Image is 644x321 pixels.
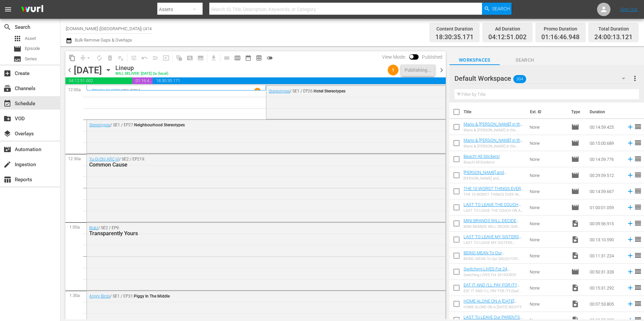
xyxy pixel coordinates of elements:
a: Stereotypes [89,123,110,127]
span: create_new_folder [3,115,11,123]
span: reorder [634,187,642,195]
a: HOME ALONE ON A [DATE] NIGHT!! [464,299,517,309]
span: chevron_left [65,66,74,74]
div: [DATE] [74,65,102,76]
span: 18:30:35.171 [435,34,474,41]
div: LAST TO LEAVE MY SISTERS CLOSET AT 3AM!! [464,241,524,245]
svg: Add to Schedule [627,252,634,259]
a: LAST TO LEAVE MY SISTERS CLOSET AT 3AM!! [464,234,522,244]
svg: Add to Schedule [627,236,634,243]
span: event_available [3,100,11,108]
td: 00:14:59.776 [587,151,624,167]
span: Episode [571,123,579,131]
span: Video [571,219,579,228]
span: subscriptions [3,84,11,92]
span: Loop Content [94,53,105,63]
div: Content Duration [435,24,474,34]
div: Lineup [115,64,168,72]
svg: Add to Schedule [627,204,634,211]
span: 01:16:46.948 [132,77,152,84]
span: reorder [634,283,642,292]
p: / [120,88,122,93]
a: TRICK SHOTS [92,88,120,93]
span: Copy Lineup [67,53,77,63]
span: 24:00:13.121 [594,34,633,41]
span: reorder [634,155,642,163]
td: None [527,232,569,248]
span: Hotel Stereotypes [314,89,345,93]
td: 00:15:00.689 [587,135,624,151]
td: None [527,167,569,183]
a: Beach! All Stickers! [464,154,500,159]
span: reorder [634,171,642,179]
span: reorder [634,203,642,211]
span: layers [3,130,11,138]
div: Promo Duration [541,24,580,34]
td: None [527,215,569,232]
div: / SE1 / EP26: [269,89,410,93]
span: 04:12:51.002 [65,77,132,84]
a: Switching LIVES For 24 HOURS!! [464,266,510,276]
span: Video [571,236,579,244]
div: Switching LIVES For 24 HOURS!! [464,273,524,277]
a: LAST TO LEAVE THE COUCH ON A [DATE] NIGHT!! (S2 Eps. 1-2 & 4-5) [464,202,524,217]
span: Series [25,56,37,62]
div: [PERSON_NAME] and [PERSON_NAME] VACATION in Alphabetical Order / COOLEST Things On Amazon! | [PER... [464,176,524,181]
span: reorder [634,267,642,275]
span: movie_filter [3,145,11,153]
span: Asset [25,35,36,42]
svg: Add to Schedule [627,220,634,227]
a: [PERSON_NAME] and [PERSON_NAME] VACATION in Alphabetical Order (Eps. 2 & 4) [464,170,521,185]
a: THE 10 WORST THINGS EVER IN LIFE! (Ep. 4, 7 & 8) [464,186,524,196]
p: EP84 [131,88,140,93]
td: None [527,135,569,151]
td: 01:00:01.059 [587,199,624,215]
span: menu [4,5,12,13]
div: MINI BRANDS WILL DECIDE OUR DINNER!! [464,224,524,229]
span: apps [13,35,21,43]
span: Episode [571,171,579,179]
td: 00:07:53.805 [587,296,624,312]
td: 00:11:31.224 [587,248,624,264]
div: / SE1 / EP31: [89,294,407,299]
span: Video [571,252,579,260]
td: None [527,151,569,167]
span: Video [571,284,579,292]
span: Search [492,3,510,15]
span: Create Search Block [184,53,195,63]
button: more_vert [631,70,639,86]
th: Title [464,103,526,121]
svg: Add to Schedule [627,188,634,195]
span: Published [419,54,446,60]
span: Toggle to switch from Published to Draft view. [409,54,414,59]
button: Search [482,3,512,15]
td: None [527,248,569,264]
span: Search [500,56,550,64]
div: WILL DELIVER: [DATE] 2a (local) [115,72,168,76]
span: reorder [634,139,642,147]
div: Beach! All Stickers! [464,160,500,165]
div: THE 10 WORST THINGS EVER IN LIFE! / MY MAY FAVORITES / THE TOP 10 BEST THINGS IN LIFE [464,192,524,197]
span: create [3,160,11,169]
span: Episode [571,268,579,276]
div: / SE2 / EP219: [89,157,407,168]
svg: Add to Schedule [627,172,634,179]
span: subtitles [13,55,21,63]
th: Type [567,103,586,121]
div: Ad Duration [488,24,527,34]
td: 00:14:59.667 [587,183,624,199]
a: Stereotypes [269,89,290,93]
span: Episode [571,203,579,211]
p: 1 [256,88,259,93]
span: Bulk Remove Gaps & Overlaps [74,38,132,43]
span: Episode [571,155,579,163]
span: View Mode: [379,54,409,60]
svg: Add to Schedule [627,123,634,131]
td: 00:14:59.425 [587,119,624,135]
span: toggle_off [266,55,273,61]
span: chevron_right [437,66,446,74]
span: Episode [25,45,40,52]
span: search [3,23,11,31]
th: Ext. ID [526,103,567,121]
span: 18:30:35.171 [153,77,446,84]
